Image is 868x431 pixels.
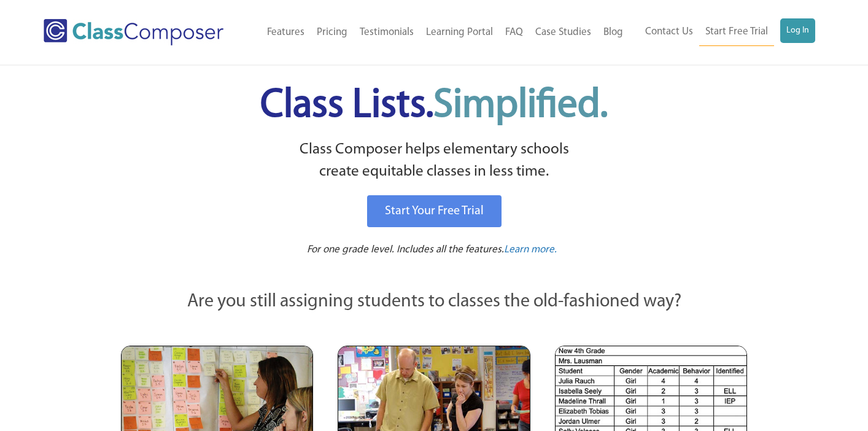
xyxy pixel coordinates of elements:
a: Case Studies [529,19,597,46]
img: Class Composer [44,19,223,45]
a: Log In [780,18,815,43]
p: Class Composer helps elementary schools create equitable classes in less time. [119,139,749,184]
nav: Header Menu [629,18,815,46]
a: Start Your Free Trial [367,195,502,227]
a: FAQ [499,19,529,46]
span: Class Lists. [260,86,608,126]
span: Start Your Free Trial [385,205,484,217]
p: Are you still assigning students to classes the old-fashioned way? [121,289,747,316]
a: Blog [597,19,629,46]
a: Pricing [311,19,354,46]
span: Simplified. [433,86,608,126]
a: Start Free Trial [699,18,774,46]
span: For one grade level. Includes all the features. [307,244,504,255]
a: Learning Portal [420,19,499,46]
nav: Header Menu [248,19,629,46]
a: Features [261,19,311,46]
span: Learn more. [504,244,557,255]
a: Learn more. [504,243,557,258]
a: Testimonials [354,19,420,46]
a: Contact Us [639,18,699,45]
